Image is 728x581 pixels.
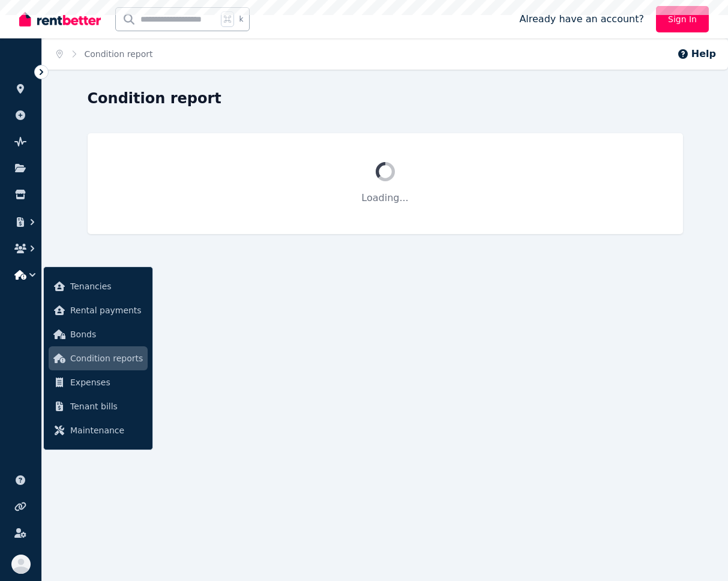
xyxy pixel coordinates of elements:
span: Tenant bills [70,399,143,414]
button: Help [677,47,716,61]
span: k [239,14,243,24]
span: Tenancies [70,279,143,294]
a: Condition reports [49,346,148,370]
p: Loading... [116,191,654,205]
span: Rental payments [70,303,143,318]
a: Bonds [49,322,148,346]
a: Rental payments [49,298,148,322]
span: Maintenance [70,423,143,438]
nav: Breadcrumb [42,38,167,70]
a: Expenses [49,370,148,394]
img: RentBetter [19,10,101,28]
span: Already have an account? [519,12,644,26]
a: Sign In [656,6,709,32]
a: Tenancies [49,274,148,298]
span: Condition reports [70,351,143,366]
h1: Condition report [88,89,221,108]
span: Condition report [85,48,153,60]
span: Bonds [70,327,143,342]
a: Tenant bills [49,394,148,418]
span: Expenses [70,375,143,390]
a: Maintenance [49,418,148,442]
